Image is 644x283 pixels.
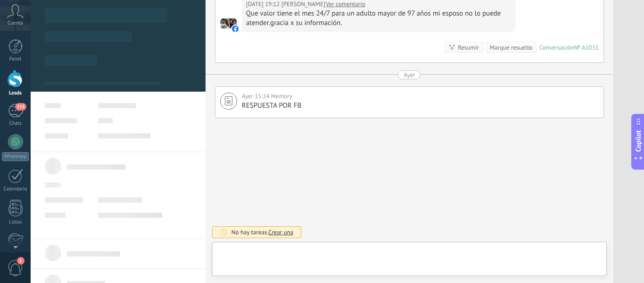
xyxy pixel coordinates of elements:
[458,43,479,52] div: Resumir
[17,257,25,265] span: 1
[242,92,271,101] div: Ayer 15:24
[2,56,29,62] div: Panel
[268,228,293,236] span: Crear una
[574,43,599,51] div: № A1031
[634,130,643,152] span: Copilot
[2,219,29,225] div: Listas
[220,15,237,32] span: Maritza Peralta Erazo
[232,26,239,32] img: facebook-sm.svg
[2,120,29,127] div: Chats
[231,228,294,236] div: No hay tareas.
[490,43,532,52] div: Marque resuelto
[539,43,574,51] div: Conversación
[242,101,301,110] span: RESPUESTA POR FB
[2,186,29,192] div: Calendario
[404,70,415,79] div: Ayer
[271,92,292,100] span: Memory
[8,20,23,26] span: Cuenta
[15,103,26,111] span: 333
[2,152,29,161] div: WhatsApp
[246,9,511,28] div: Que valor tiene el mes 24/7 para un adulto mayor de 97 años mi esposo no lo puede atender.gracia ...
[2,90,29,96] div: Leads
